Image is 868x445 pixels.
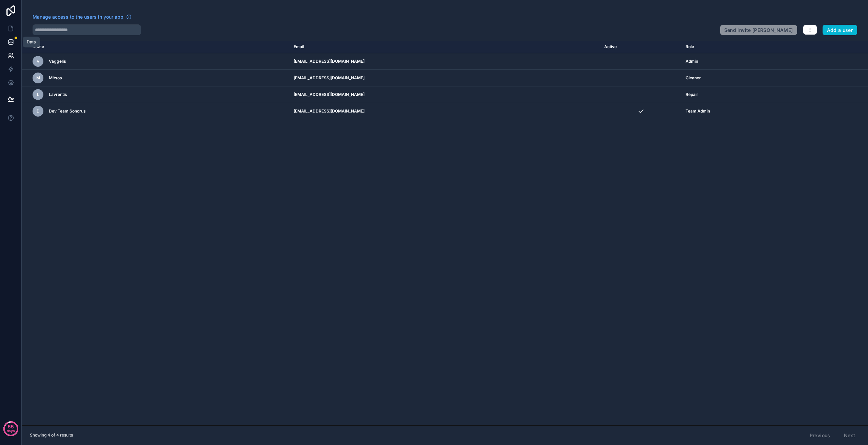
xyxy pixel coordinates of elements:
td: [EMAIL_ADDRESS][DOMAIN_NAME] [290,53,600,70]
a: Manage access to the users in your app [33,14,132,20]
th: Role [682,41,809,53]
span: Admin [686,59,698,64]
span: V [37,59,40,64]
span: L [37,92,39,97]
th: Name [22,41,290,53]
span: Repair [686,92,698,97]
span: M [36,75,40,81]
td: [EMAIL_ADDRESS][DOMAIN_NAME] [290,70,600,86]
span: Mitsos [49,75,62,81]
span: Dev Team Sonorus [49,108,86,114]
span: Lavrentis [49,92,67,97]
span: Showing 4 of 4 results [30,432,73,438]
div: Data [27,39,36,45]
p: 55 [8,423,14,430]
span: D [37,108,40,114]
button: Add a user [823,25,857,36]
p: days [7,426,15,436]
span: Cleaner [686,75,701,81]
th: Active [600,41,682,53]
td: [EMAIL_ADDRESS][DOMAIN_NAME] [290,103,600,120]
td: [EMAIL_ADDRESS][DOMAIN_NAME] [290,86,600,103]
span: Manage access to the users in your app [33,14,123,20]
span: Team Admin [686,108,710,114]
span: Vaggelis [49,59,66,64]
div: scrollable content [22,41,868,425]
th: Email [290,41,600,53]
